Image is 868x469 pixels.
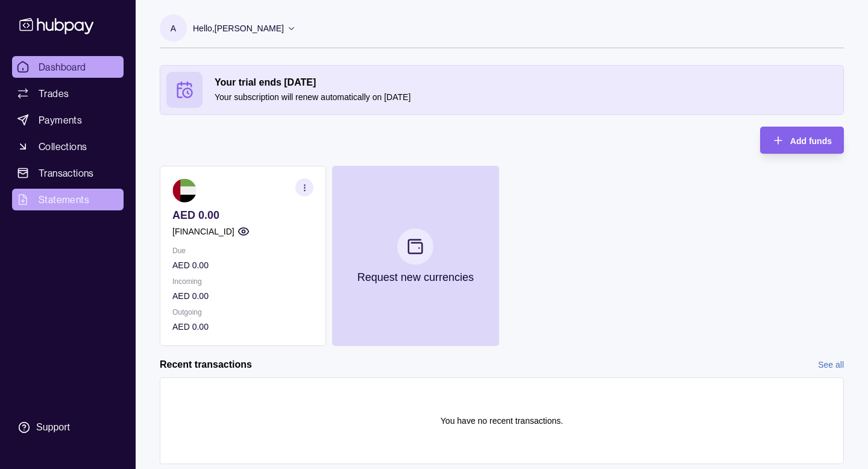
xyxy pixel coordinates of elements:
[39,192,89,207] span: Statements
[12,109,124,131] a: Payments
[332,166,498,346] button: Request new currencies
[12,162,124,184] a: Transactions
[172,306,313,319] p: Outgoing
[172,225,234,238] p: [FINANCIAL_ID]
[39,139,87,154] span: Collections
[357,271,474,284] p: Request new currencies
[171,22,176,35] p: A
[12,136,124,157] a: Collections
[441,414,563,427] p: You have no recent transactions.
[215,76,837,89] h2: Your trial ends [DATE]
[172,289,313,303] p: AED 0.00
[172,178,197,203] img: ae
[215,90,837,104] p: Your subscription will renew automatically on [DATE]
[12,189,124,210] a: Statements
[172,209,313,222] p: AED 0.00
[39,166,94,180] span: Transactions
[172,259,313,272] p: AED 0.00
[12,56,124,78] a: Dashboard
[12,415,124,440] a: Support
[12,83,124,104] a: Trades
[790,136,832,146] span: Add funds
[39,60,86,74] span: Dashboard
[818,358,844,371] a: See all
[39,113,82,127] span: Payments
[172,320,313,333] p: AED 0.00
[39,86,69,101] span: Trades
[172,244,313,257] p: Due
[193,22,284,35] p: Hello, [PERSON_NAME]
[172,275,313,288] p: Incoming
[160,358,252,371] h2: Recent transactions
[36,421,70,434] div: Support
[760,127,844,154] button: Add funds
